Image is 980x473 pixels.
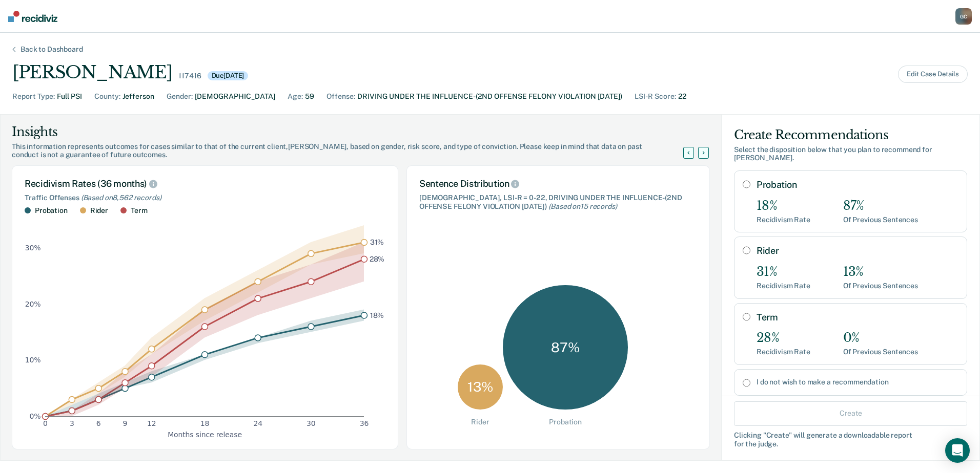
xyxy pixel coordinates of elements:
text: 30 [307,419,316,427]
div: Due [DATE] [208,71,249,80]
div: County : [94,91,120,102]
div: Sentence Distribution [419,178,697,189]
g: text [370,238,385,319]
div: Probation [35,206,68,215]
div: Back to Dashboard [8,45,95,54]
div: 22 [678,91,686,102]
text: 18 [200,419,210,427]
div: Insights [12,124,696,140]
label: Probation [757,179,958,190]
text: 9 [123,419,128,427]
div: Recidivism Rate [757,348,810,356]
img: Recidiviz [8,11,57,22]
div: Clicking " Create " will generate a downloadable report for the judge. [734,431,967,448]
span: (Based on 8,562 records ) [81,193,161,202]
g: dot [43,239,367,419]
div: Recidivism Rate [757,216,810,224]
text: Months since release [168,430,242,438]
div: Recidivism Rates (36 months) [25,178,385,189]
g: x-axis label [168,430,242,438]
button: Edit Case Details [898,66,968,83]
div: 28% [757,331,810,346]
div: Jefferson [122,91,154,102]
text: 18% [370,311,384,319]
div: 18% [757,199,810,213]
div: DRIVING UNDER THE INFLUENCE-(2ND OFFENSE FELONY VIOLATION [DATE]) [357,91,622,102]
div: Of Previous Sentences [843,348,918,356]
text: 6 [96,419,101,427]
div: [DEMOGRAPHIC_DATA] [195,91,275,102]
g: y-axis tick label [25,243,41,420]
div: Offense : [326,91,355,102]
div: Create Recommendations [734,127,967,143]
span: (Based on 15 records ) [548,202,617,210]
div: 117416 [178,72,201,80]
div: Of Previous Sentences [843,282,918,290]
g: area [45,225,364,416]
div: Probation [549,418,582,426]
div: 87 % [503,285,628,410]
text: 12 [147,419,156,427]
div: 31% [757,265,810,279]
text: 20% [25,299,41,308]
label: Rider [757,245,958,256]
text: 0% [30,412,41,420]
text: 24 [253,419,262,427]
text: 31% [370,238,384,246]
div: This information represents outcomes for cases similar to that of the current client, [PERSON_NAM... [12,142,696,160]
div: 13% [843,265,918,279]
div: Term [131,206,147,215]
text: 0 [43,419,48,427]
div: 0% [843,331,918,346]
label: Term [757,312,958,323]
button: Create [734,401,967,425]
div: Of Previous Sentences [843,216,918,224]
g: x-axis tick label [43,419,369,427]
button: GC [955,8,972,25]
text: 28% [370,254,385,263]
text: 30% [25,243,41,251]
div: [PERSON_NAME] [12,62,172,83]
div: G C [955,8,972,25]
div: 87% [843,199,918,213]
div: 13 % [458,364,503,410]
div: Traffic Offenses [25,193,385,202]
div: 59 [305,91,314,102]
div: Gender : [167,91,193,102]
div: Select the disposition below that you plan to recommend for [PERSON_NAME] . [734,145,967,163]
text: 10% [25,356,41,364]
div: Rider [471,418,489,426]
div: Open Intercom Messenger [945,438,970,463]
div: [DEMOGRAPHIC_DATA], LSI-R = 0-22, DRIVING UNDER THE INFLUENCE-(2ND OFFENSE FELONY VIOLATION [DATE]) [419,193,697,211]
div: Full PSI [57,91,82,102]
div: LSI-R Score : [635,91,676,102]
label: I do not wish to make a recommendation [757,378,958,386]
div: Recidivism Rate [757,282,810,290]
div: Report Type : [12,91,55,102]
text: 36 [360,419,369,427]
text: 3 [70,419,74,427]
div: Rider [90,206,108,215]
div: Age : [288,91,303,102]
